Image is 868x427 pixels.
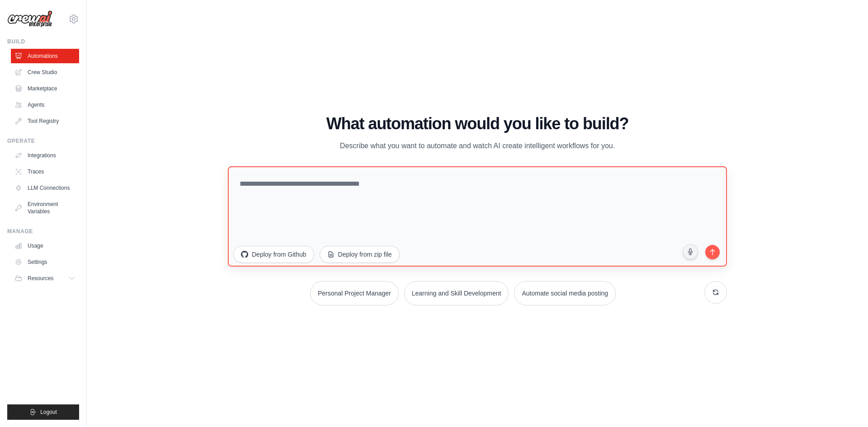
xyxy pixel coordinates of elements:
div: Operate [7,137,79,145]
a: Settings [11,255,79,269]
div: Build [7,38,79,45]
span: Resources [28,275,53,282]
button: Personal Project Manager [310,281,399,305]
button: Resources [11,271,79,286]
a: Automations [11,49,79,63]
img: Logo [7,10,52,28]
div: Manage [7,228,79,235]
button: Deploy from zip file [320,246,400,263]
a: Marketplace [11,81,79,96]
span: Logout [40,408,57,416]
a: Integrations [11,148,79,163]
button: Automate social media posting [514,281,616,305]
a: LLM Connections [11,181,79,195]
a: Agents [11,98,79,112]
p: Describe what you want to automate and watch AI create intelligent workflows for you. [325,140,629,152]
a: Environment Variables [11,197,79,219]
a: Crew Studio [11,65,79,80]
a: Usage [11,239,79,253]
a: Tool Registry [11,114,79,128]
button: Logout [7,404,79,420]
iframe: Chat Widget [823,384,868,427]
a: Traces [11,164,79,179]
h1: What automation would you like to build? [228,115,727,133]
button: Learning and Skill Development [404,281,509,305]
button: Deploy from Github [233,246,314,263]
